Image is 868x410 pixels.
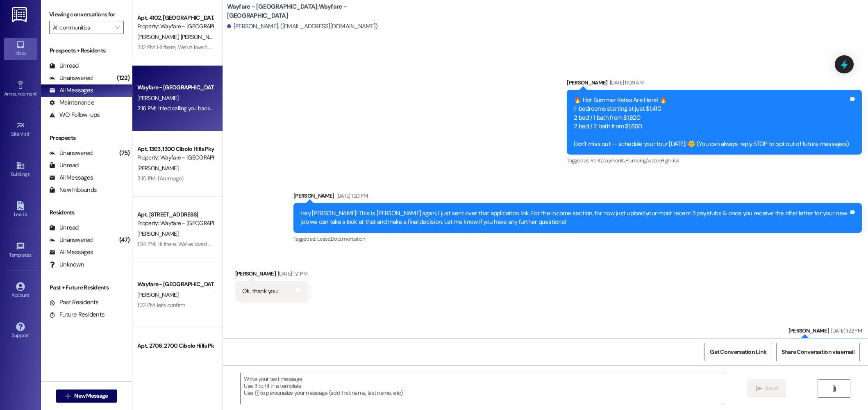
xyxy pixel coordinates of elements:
[137,301,185,309] div: 1:22 PM: let's confirm
[235,269,307,281] div: [PERSON_NAME]
[36,90,38,96] span: •
[331,235,365,242] span: Documentation
[49,161,79,170] div: Unread
[4,239,37,262] a: Templates •
[49,298,99,307] div: Past Residents
[567,78,862,90] div: [PERSON_NAME]
[49,310,105,319] div: Future Residents
[53,21,111,34] input: All communities
[41,283,132,292] div: Past + Future Residents
[4,159,37,181] a: Buildings
[293,191,862,203] div: [PERSON_NAME]
[788,326,862,338] div: [PERSON_NAME]
[137,280,213,289] div: Wayfare - [GEOGRAPHIC_DATA]
[782,348,854,356] span: Share Conversation via email
[49,98,94,107] div: Maintenance
[49,61,79,70] div: Unread
[49,149,93,157] div: Unanswered
[117,147,132,159] div: (75)
[65,393,71,399] i: 
[710,348,766,356] span: Get Conversation Link
[625,157,661,164] span: Plumbing/water ,
[4,118,37,141] a: Site Visit •
[300,209,849,227] div: Hey [PERSON_NAME]! This is [PERSON_NAME] again, I just sent over that application link. For the i...
[115,24,119,31] i: 
[137,350,213,359] div: Property: Wayfare - [GEOGRAPHIC_DATA]
[317,235,331,242] span: Lease ,
[41,46,132,55] div: Prospects + Residents
[49,8,124,21] label: Viewing conversations for
[117,234,132,246] div: (47)
[49,223,79,232] div: Unread
[137,230,178,237] span: [PERSON_NAME]
[12,7,29,22] img: ResiDesk Logo
[608,78,643,87] div: [DATE] 11:09 AM
[137,14,213,22] div: Apt. 4102, [GEOGRAPHIC_DATA]
[32,251,33,257] span: •
[49,111,100,119] div: WO Follow-ups
[829,326,862,335] div: [DATE] 1:22 PM
[49,86,93,95] div: All Messages
[30,130,31,136] span: •
[4,280,37,302] a: Account
[756,385,762,392] i: 
[276,269,307,278] div: [DATE] 1:21 PM
[180,33,221,41] span: [PERSON_NAME]
[227,22,378,31] div: [PERSON_NAME]. ([EMAIL_ADDRESS][DOMAIN_NAME])
[137,33,181,41] span: [PERSON_NAME]
[334,191,368,200] div: [DATE] 1:20 PM
[567,155,862,166] div: Tagged as:
[137,94,178,102] span: [PERSON_NAME]
[4,320,37,342] a: Support
[137,291,178,298] span: [PERSON_NAME]
[74,392,108,400] span: New Message
[137,342,213,350] div: Apt. 2706, 2700 Cibolo Hills Pky
[137,210,213,219] div: Apt. [STREET_ADDRESS]
[831,385,837,392] i: 
[137,145,213,153] div: Apt. 1303, 1300 Cibolo Hills Pky
[4,199,37,221] a: Leads
[115,72,132,84] div: (122)
[137,22,213,31] div: Property: Wayfare - [GEOGRAPHIC_DATA]
[137,83,213,92] div: Wayfare - [GEOGRAPHIC_DATA]
[49,248,93,257] div: All Messages
[591,157,625,164] span: Rent/payments ,
[137,153,213,162] div: Property: Wayfare - [GEOGRAPHIC_DATA]
[49,260,84,269] div: Unknown
[49,74,93,82] div: Unanswered
[765,384,778,393] span: Send
[41,208,132,217] div: Residents
[49,236,93,244] div: Unanswered
[137,175,184,182] div: 2:10 PM: (An Image)
[242,287,277,296] div: Ok, thank you
[137,164,178,172] span: [PERSON_NAME]
[704,343,772,361] button: Get Conversation Link
[661,157,679,164] span: High risk
[227,2,391,20] b: Wayfare - [GEOGRAPHIC_DATA]: Wayfare - [GEOGRAPHIC_DATA]
[49,173,93,182] div: All Messages
[574,96,849,149] div: 🔥 Hot Summer Rates Are Here! 🔥 1-bedrooms starting at just $1,410 2 bed / 1 bath from $1,620 2 be...
[137,105,326,112] div: 2:16 PM: I tried calling you back.I do have the offer letter from the new company.
[49,186,97,194] div: New Inbounds
[41,134,132,142] div: Prospects
[293,233,862,245] div: Tagged as:
[56,389,117,403] button: New Message
[747,379,787,398] button: Send
[776,343,860,361] button: Share Conversation via email
[137,219,213,228] div: Property: Wayfare - [GEOGRAPHIC_DATA]
[4,38,37,60] a: Inbox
